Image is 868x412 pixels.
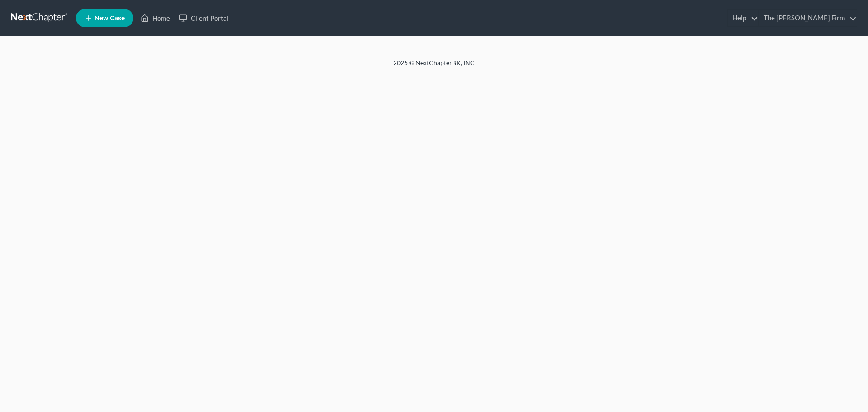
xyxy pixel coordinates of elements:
[176,58,692,75] div: 2025 © NextChapterBK, INC
[136,10,175,26] a: Home
[728,10,758,26] a: Help
[759,10,857,26] a: The [PERSON_NAME] Firm
[175,10,233,26] a: Client Portal
[76,9,133,27] new-legal-case-button: New Case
